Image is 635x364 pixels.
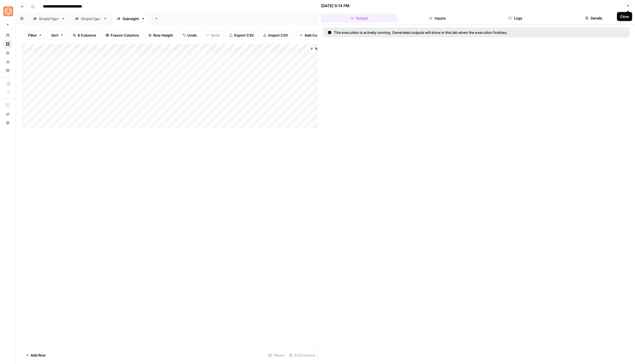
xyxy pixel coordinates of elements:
[111,32,139,38] span: Freeze Columns
[3,118,12,127] button: Help + Support
[556,14,632,23] button: Details
[321,3,349,9] div: [DATE] 6:14 PM
[187,32,197,38] span: Undo
[226,31,257,40] button: Export CSV
[3,57,12,66] a: Usage
[51,32,58,38] span: Sort
[28,32,37,38] span: Filter
[28,13,70,24] a: SimpleTiger
[39,16,59,21] div: SimpleTiger
[260,31,292,40] button: Import CSV
[145,31,177,40] button: Row Height
[22,351,49,360] button: Add Row
[153,32,173,38] span: Row Height
[211,32,220,38] span: Redo
[3,6,13,16] img: SimpleTiger Logo
[3,40,12,48] a: Browse
[321,14,397,23] button: Output
[296,31,329,40] button: Add Column
[102,31,142,40] button: Freeze Columns
[70,13,112,24] a: SimpleTiger
[328,30,566,35] div: This execution is actively running. Generated outputs will show in this tab when the execution fi...
[305,32,326,38] span: Add Column
[620,14,629,19] div: Close
[179,31,200,40] button: Undo
[112,13,150,24] a: Gainsight
[123,16,139,21] div: Gainsight
[4,110,12,118] div: What's new?
[234,32,254,38] span: Export CSV
[3,66,12,75] a: Settings
[78,32,96,38] span: 6 Columns
[3,110,12,118] button: What's new?
[399,14,475,23] button: Inputs
[203,31,224,40] button: Redo
[31,352,46,358] span: Add Row
[3,31,12,40] a: Home
[266,351,287,360] div: 7 Rows
[478,14,554,23] button: Logs
[69,31,100,40] button: 6 Columns
[3,4,12,18] button: Workspace: SimpleTiger
[48,31,67,40] button: Sort
[25,31,45,40] button: Filter
[81,16,101,21] div: SimpleTiger
[287,351,317,360] div: 6/6 Columns
[3,48,12,57] a: Your Data
[3,101,12,110] a: AirOps Academy
[268,32,288,38] span: Import CSV
[308,45,337,52] button: Add Column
